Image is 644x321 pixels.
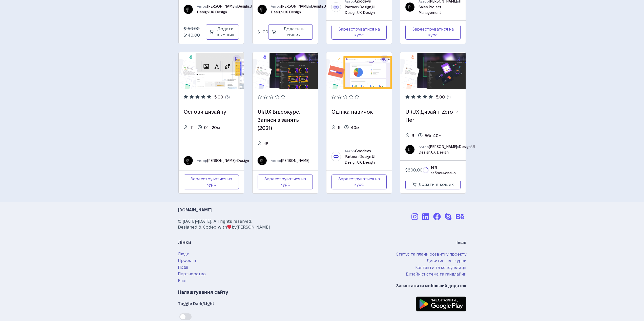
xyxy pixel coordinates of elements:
[207,4,235,8] a: [PERSON_NAME]
[405,108,461,124] h3: UI/UX Дизайн: Zero → Her
[206,24,239,40] a: Додати в кошик: “Балдьожниий курс з UI/UX дизайну, Figma та no code рішенням”
[281,159,309,163] a: [PERSON_NAME]
[419,144,475,155] div: Автор в , ,
[271,4,327,15] div: Автор в , ,
[359,155,371,159] a: Design
[178,272,206,276] a: Партнерство
[281,4,309,8] a: [PERSON_NAME]
[419,182,454,188] span: Додати в кошик
[258,5,267,14] img: Сергій Головашкін
[184,109,226,115] a: Основи дизайну
[396,251,466,258] a: Статус та плани розвитку проекту
[216,26,235,38] span: Додати в кошик
[268,24,313,40] a: Додати в кошик: “Lemon UI/UX + Prototyping (13.01.2025)”
[405,168,408,172] span: $
[178,258,196,263] a: Проекти
[258,109,300,131] a: UI/UX Відеокурс. Записи з занять (2021)
[258,30,260,34] span: $
[237,225,270,229] span: [PERSON_NAME]
[415,264,466,271] a: Контакти та консультації
[331,175,387,189] a: Зареєструватися на курс
[351,125,359,130] span: 40м
[331,108,387,116] h3: Оцінка навичок
[178,265,188,269] a: Події
[311,4,323,8] a: Design
[271,4,327,14] a: UI Design
[237,4,249,8] a: Design
[405,109,458,123] a: UI/UX Дизайн: Zero → Her
[184,175,239,189] a: Зареєструватися на курс
[331,152,341,161] img: Goodevs Partner
[331,109,373,115] a: Оцінка навичок
[237,159,249,163] a: Design
[184,5,193,14] img: Сергій Головашкін
[210,10,227,14] a: UX Design
[184,33,200,37] bdi: 140.00
[425,133,442,138] span: 56г 40м
[258,156,267,165] img: Сергій Головашкін
[178,239,370,246] h3: Лінки
[253,52,318,89] img: UI/UX Відеокурс. Записи з занять (2021)
[370,283,466,289] h4: Завантажити мобільний додаток
[416,294,466,314] img: Завантажити з Google Play
[331,25,387,40] a: Зареєструватися на курс
[357,11,375,15] a: UX Design
[405,3,414,12] img: Сергій Головашкін
[278,26,309,38] span: Додати в кошик
[264,141,268,146] span: 16
[345,149,371,159] a: Goodevs Partner
[359,5,371,9] a: Design
[204,125,220,130] span: 01г 20м
[178,207,370,213] h4: [DOMAIN_NAME]
[178,252,189,256] a: Люди
[184,156,193,165] img: Сергій Головашкін
[405,180,461,189] a: Додати в кошик: “Course Zero-Hero”
[197,4,253,14] a: UI Design
[436,94,445,101] div: 5.00
[178,289,370,296] h3: Налаштування сайту
[179,52,244,89] img: Основи дизайну
[345,148,387,165] div: Автор в , ,
[427,258,466,264] a: Дивитись всі курси
[405,25,461,40] a: Зареєструватися на курс
[431,165,461,176] div: 14% заброньовано
[431,150,449,154] a: UX Design
[331,3,341,12] img: Goodevs Partner
[190,125,194,130] span: 11
[419,5,442,15] a: Project Management
[429,145,457,149] a: [PERSON_NAME]
[184,108,239,116] h3: Основи дизайну
[271,158,309,163] div: Автор
[370,240,466,245] h4: Інше
[406,271,466,278] a: Дизайн система та гайдлайни
[225,94,230,101] div: (3)
[258,108,313,132] h3: UI/UX Відеокурс. Записи з занять (2021)
[184,26,186,31] span: $
[400,52,466,89] img: UI/UX Дизайн: Zero → Her
[405,168,423,172] bdi: 600.00
[184,33,186,37] span: $
[405,145,414,154] img: Сергій Головашкін
[412,133,414,138] span: 3
[338,125,340,130] span: 5
[178,279,187,283] a: Блог
[447,94,451,101] div: (1)
[326,52,392,89] img: Оцінка навичок
[178,301,370,307] h4: Toggle Dark/Light
[258,30,268,34] bdi: 1.00
[258,175,313,189] a: Зареєструватися на курс
[184,26,200,31] bdi: 150.00
[214,94,223,101] div: 5.00
[178,218,370,230] p: © [DATE]-[DATE]. All rights reserved. Designed & Coded with by
[227,225,232,229] img: ❤️
[207,159,235,163] a: [PERSON_NAME]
